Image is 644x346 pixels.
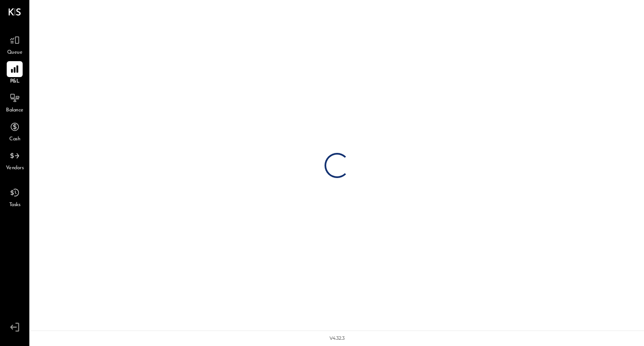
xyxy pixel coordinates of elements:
a: Queue [0,32,29,57]
a: Tasks [0,185,29,209]
a: Vendors [0,148,29,172]
a: Cash [0,119,29,143]
span: Tasks [9,201,21,209]
div: v 4.32.3 [330,335,345,342]
span: Balance [6,107,23,114]
span: P&L [10,78,20,85]
a: P&L [0,61,29,85]
a: Balance [0,90,29,114]
span: Queue [7,49,23,57]
span: Vendors [6,165,24,172]
span: Cash [9,136,20,143]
